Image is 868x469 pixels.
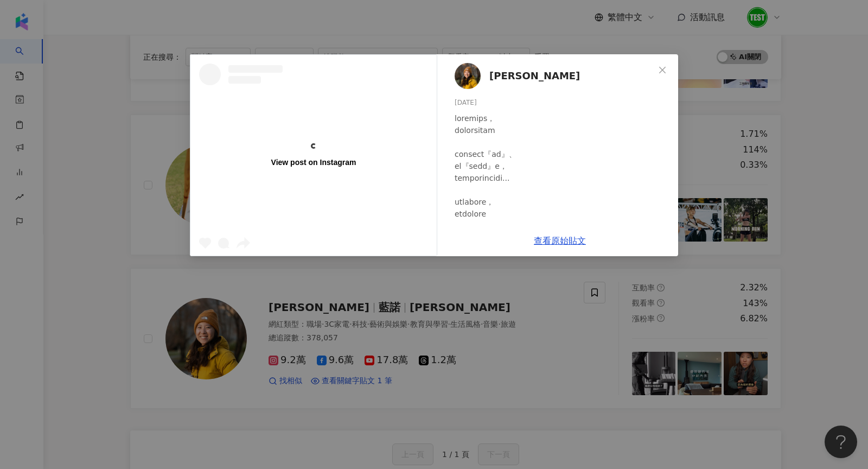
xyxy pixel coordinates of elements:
span: [PERSON_NAME] [489,68,580,84]
a: 查看原始貼文 [534,236,586,246]
a: View post on Instagram [190,55,437,256]
a: KOL Avatar[PERSON_NAME] [455,63,654,89]
img: KOL Avatar [455,63,481,89]
div: [DATE] [455,98,669,108]
div: View post on Instagram [271,157,356,167]
span: close [658,66,667,74]
button: Close [652,59,673,81]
